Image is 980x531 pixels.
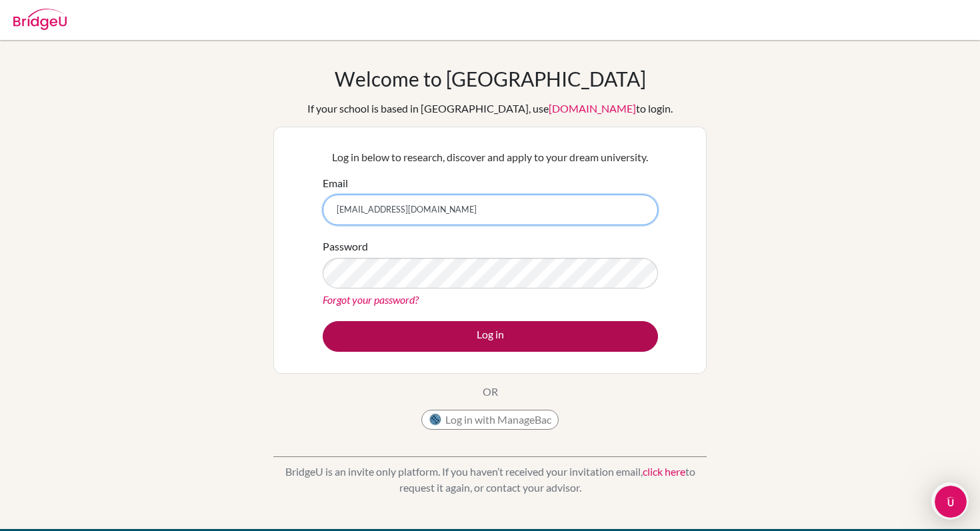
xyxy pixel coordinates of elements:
button: Log in [323,321,658,352]
a: click here [643,465,685,478]
div: If your school is based in [GEOGRAPHIC_DATA], use to login. [307,101,673,117]
button: Log in with ManageBac [421,410,559,430]
iframe: Intercom live chat [935,486,967,518]
h1: Welcome to [GEOGRAPHIC_DATA] [335,67,646,91]
a: [DOMAIN_NAME] [549,102,636,115]
p: Log in below to research, discover and apply to your dream university. [323,149,658,165]
a: Forgot your password? [323,293,419,306]
img: Bridge-U [13,9,67,30]
iframe: Intercom live chat discovery launcher [931,482,969,520]
label: Password [323,239,368,255]
label: Email [323,175,348,191]
p: BridgeU is an invite only platform. If you haven’t received your invitation email, to request it ... [273,464,707,496]
p: OR [483,384,498,400]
